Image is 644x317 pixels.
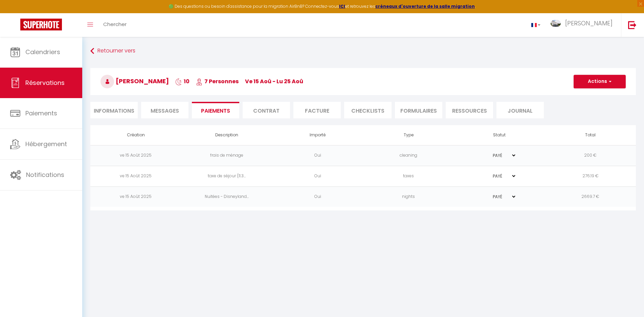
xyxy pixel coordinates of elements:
[363,145,454,166] td: cleaning
[26,171,64,179] span: Notifications
[339,3,345,9] a: ICI
[272,125,363,145] th: Importé
[90,145,181,166] td: ve 15 Août 2025
[375,3,475,9] a: créneaux d'ouverture de la salle migration
[446,102,493,118] li: Ressources
[181,125,272,145] th: Description
[181,186,272,207] td: Nuitées - Disneyland...
[90,102,138,118] li: Informations
[565,19,613,27] span: [PERSON_NAME]
[363,186,454,207] td: nights
[151,107,179,115] span: Messages
[363,125,454,145] th: Type
[272,145,363,166] td: Oui
[25,109,57,117] span: Paiements
[272,166,363,186] td: Oui
[293,102,341,118] li: Facture
[272,186,363,207] td: Oui
[192,102,239,118] li: Paiements
[90,186,181,207] td: ve 15 Août 2025
[101,77,169,85] span: [PERSON_NAME]
[363,166,454,186] td: taxes
[20,19,62,30] img: Super Booking
[245,77,303,85] span: ve 15 Aoû - lu 25 Aoû
[551,20,561,27] img: ...
[496,102,544,118] li: Journal
[395,102,442,118] li: FORMULAIRES
[90,125,181,145] th: Création
[25,48,60,56] span: Calendriers
[98,13,132,37] a: Chercher
[25,78,65,87] span: Réservations
[344,102,392,118] li: CHECKLISTS
[628,21,637,29] img: logout
[175,77,190,85] span: 10
[90,45,636,57] a: Retourner vers
[574,75,626,88] button: Actions
[545,145,636,166] td: 200 €
[90,166,181,186] td: ve 15 Août 2025
[545,186,636,207] td: 2669.7 €
[545,166,636,186] td: 276.19 €
[181,166,272,186] td: taxe de séjour (11.3...
[546,13,621,37] a: ... [PERSON_NAME]
[181,145,272,166] td: frais de ménage
[454,125,545,145] th: Statut
[196,77,239,85] span: 7 Personnes
[545,125,636,145] th: Total
[25,140,67,148] span: Hébergement
[103,21,127,28] span: Chercher
[243,102,290,118] li: Contrat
